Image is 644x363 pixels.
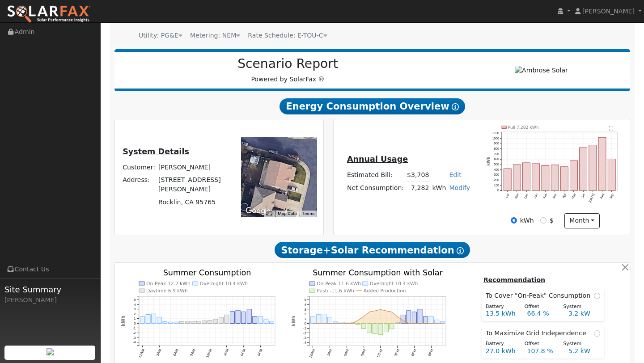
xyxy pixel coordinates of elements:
[208,321,212,324] rect: onclick=""
[513,165,521,190] rect: onclick=""
[589,145,597,191] rect: onclick=""
[414,323,415,324] circle: onclick=""
[200,281,248,287] text: Overnight 10.4 kWh
[134,298,136,302] text: 5
[380,309,381,310] circle: onclick=""
[481,309,522,318] div: 13.5 kWh
[174,322,178,324] rect: onclick=""
[134,303,136,307] text: 4
[323,323,325,324] circle: onclick=""
[275,242,470,258] span: Storage+Solar Recommendation
[407,311,411,324] rect: onclick=""
[411,348,417,357] text: 6PM
[346,323,347,324] circle: onclick=""
[494,173,499,176] text: 300
[492,131,499,135] text: 1100
[328,317,332,324] rect: onclick=""
[333,322,338,324] rect: onclick=""
[322,314,326,324] rect: onclick=""
[7,5,91,24] img: SolarFax
[494,147,499,150] text: 800
[132,341,136,345] text: -4
[219,317,223,324] rect: onclick=""
[303,336,307,340] text: -3
[350,322,355,324] rect: onclick=""
[156,348,162,357] text: 3AM
[326,348,333,357] text: 3AM
[494,152,499,156] text: 700
[138,348,145,359] text: 12AM
[449,171,461,178] a: Edit
[168,322,173,324] rect: onclick=""
[344,322,349,324] rect: onclick=""
[305,317,307,321] text: 1
[494,184,499,187] text: 100
[423,317,428,324] rect: onclick=""
[395,322,400,324] rect: onclick=""
[559,340,597,348] div: System
[560,167,568,190] rect: onclick=""
[374,310,376,312] circle: onclick=""
[402,320,404,321] circle: onclick=""
[123,147,189,156] u: System Details
[134,312,136,316] text: 2
[520,216,534,225] label: kWh
[163,322,167,324] rect: onclick=""
[132,331,136,335] text: -2
[339,322,343,324] rect: onclick=""
[563,309,605,318] div: 3.2 kW
[442,323,443,324] circle: onclick=""
[309,348,316,359] text: 12AM
[435,320,439,324] rect: onclick=""
[609,126,614,131] text: 
[134,322,136,326] text: 0
[343,348,350,357] text: 6AM
[483,276,545,283] u: Recommendation
[582,8,635,15] span: [PERSON_NAME]
[363,316,364,317] circle: onclick=""
[264,320,268,324] rect: onclick=""
[430,323,432,324] circle: onclick=""
[564,213,600,228] button: month
[481,340,520,348] div: Battery
[436,323,437,324] circle: onclick=""
[146,315,150,324] rect: onclick=""
[139,31,182,40] div: Utility: PG&E
[376,348,384,359] text: 12PM
[428,348,434,357] text: 9PM
[571,193,576,200] text: May
[303,331,307,335] text: -2
[236,311,240,324] rect: onclick=""
[335,323,336,324] circle: onclick=""
[345,181,405,194] td: Net Consumption:
[258,317,263,324] rect: onclick=""
[132,326,136,330] text: -1
[352,323,353,324] circle: onclick=""
[429,317,433,324] rect: onclick=""
[494,163,499,166] text: 500
[132,336,136,340] text: -3
[523,163,530,190] rect: onclick=""
[311,317,315,324] rect: onclick=""
[223,348,230,357] text: 3PM
[123,56,452,72] h2: Scenario Report
[305,298,307,302] text: 5
[121,316,126,326] text: kWh
[313,269,443,278] text: Summer Consumption with Solar
[481,303,520,311] div: Battery
[347,155,408,164] u: Annual Usage
[522,309,563,318] div: 66.4 %
[257,348,263,357] text: 9PM
[559,303,597,311] div: System
[542,166,549,191] rect: onclick=""
[121,161,157,174] td: Customer:
[317,288,354,294] text: Push -11.6 kWh
[305,303,307,307] text: 4
[121,174,157,196] td: Address:
[356,324,360,325] rect: onclick=""
[494,142,499,145] text: 900
[191,321,195,324] rect: onclick=""
[303,326,307,330] text: -1
[196,321,201,324] rect: onclick=""
[357,320,359,321] circle: onclick=""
